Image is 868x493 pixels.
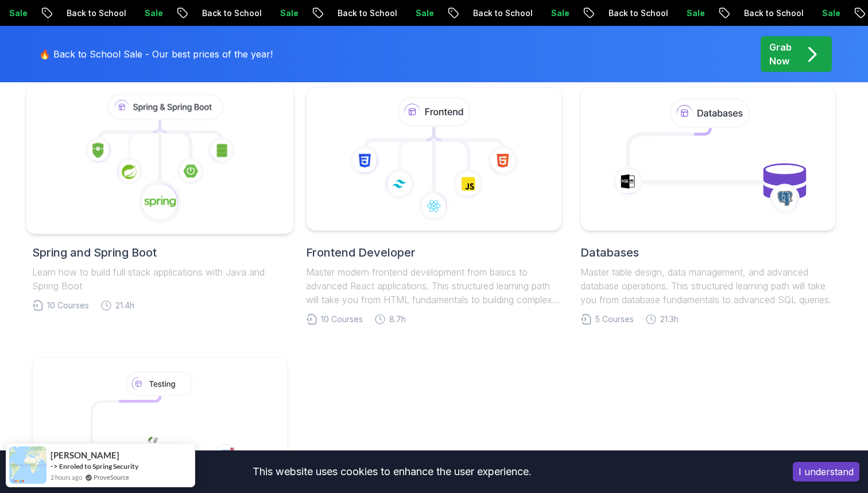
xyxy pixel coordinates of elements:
[321,314,363,325] span: 10 Courses
[51,461,58,471] span: ->
[306,87,561,325] a: Frontend DeveloperMaster modern frontend development from basics to advanced React applications. ...
[55,7,133,19] p: Back to School
[811,7,847,19] p: Sale
[9,459,776,484] div: This website uses cookies to enhance the user experience.
[51,472,82,482] span: 2 hours ago
[660,314,679,325] span: 21.3h
[540,7,576,19] p: Sale
[191,7,269,19] p: Back to School
[306,265,561,307] p: Master modern frontend development from basics to advanced React applications. This structured le...
[32,87,288,311] a: Spring and Spring BootLearn how to build full stack applications with Java and Spring Boot10 Cour...
[326,7,404,19] p: Back to School
[733,7,811,19] p: Back to School
[597,7,675,19] p: Back to School
[9,446,46,484] img: provesource social proof notification image
[580,244,836,261] h2: Databases
[389,314,406,325] span: 8.7h
[39,47,273,61] p: 🔥 Back to School Sale - Our best prices of the year!
[462,7,540,19] p: Back to School
[59,461,138,471] a: Enroled to Spring Security
[404,7,441,19] p: Sale
[47,300,89,311] span: 10 Courses
[595,314,634,325] span: 5 Courses
[94,472,129,482] a: ProveSource
[580,265,836,307] p: Master table design, data management, and advanced database operations. This structured learning ...
[793,462,859,481] button: Accept cookies
[769,40,792,68] p: Grab Now
[133,7,170,19] p: Sale
[269,7,305,19] p: Sale
[306,244,561,261] h2: Frontend Developer
[51,450,119,460] span: [PERSON_NAME]
[32,244,288,261] h2: Spring and Spring Boot
[32,265,288,293] p: Learn how to build full stack applications with Java and Spring Boot
[580,87,836,325] a: DatabasesMaster table design, data management, and advanced database operations. This structured ...
[115,300,134,311] span: 21.4h
[675,7,712,19] p: Sale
